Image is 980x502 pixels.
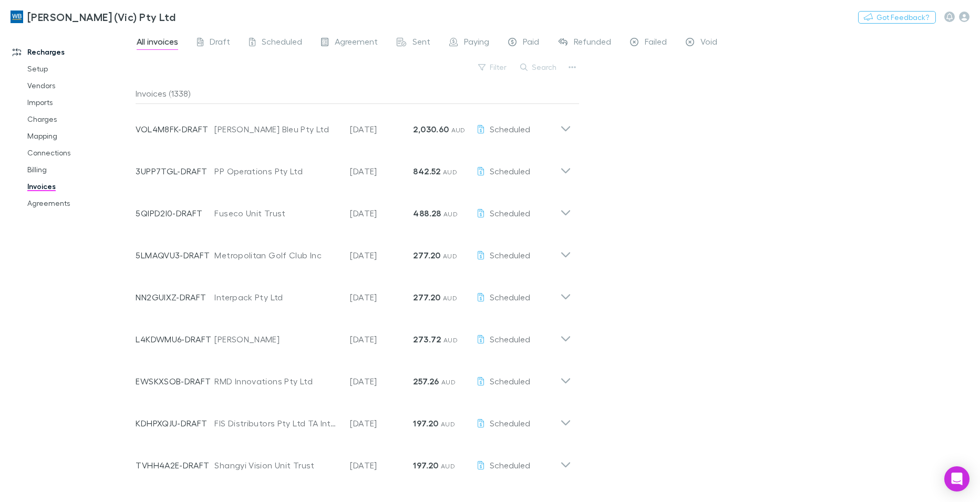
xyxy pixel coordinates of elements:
[214,375,339,388] div: RMD Innovations Pty Ltd
[490,460,530,470] span: Scheduled
[17,195,141,212] a: Agreements
[214,165,339,177] div: PP Operations Pty Ltd
[214,333,339,346] div: [PERSON_NAME]
[17,178,141,195] a: Invoices
[413,208,441,218] strong: 488.28
[443,336,458,344] span: AUD
[136,291,214,304] p: NN2GUIXZ-DRAFT
[574,36,611,50] span: Refunded
[523,36,539,50] span: Paid
[17,60,141,77] a: Setup
[214,417,339,430] div: FIS Distributors Pty Ltd TA IntaFloors [GEOGRAPHIC_DATA] ([GEOGRAPHIC_DATA])
[645,36,667,50] span: Failed
[350,123,413,135] p: [DATE]
[17,161,141,178] a: Billing
[4,4,182,29] a: [PERSON_NAME] (Vic) Pty Ltd
[2,44,141,60] a: Recharges
[214,291,339,304] div: Interpack Pty Ltd
[136,123,214,135] p: VOL4M8FK-DRAFT
[443,252,457,260] span: AUD
[136,417,214,430] p: KDHPXQJU-DRAFT
[214,459,339,472] div: Shangyi Vision Unit Trust
[441,462,455,470] span: AUD
[451,126,466,134] span: AUD
[127,356,580,398] div: EWSKXSOB-DRAFTRMD Innovations Pty Ltd[DATE]257.26 AUDScheduled
[127,398,580,440] div: KDHPXQJU-DRAFTFIS Distributors Pty Ltd TA IntaFloors [GEOGRAPHIC_DATA] ([GEOGRAPHIC_DATA])[DATE]1...
[490,292,530,302] span: Scheduled
[490,124,530,134] span: Scheduled
[214,249,339,262] div: Metropolitan Golf Club Inc
[127,230,580,272] div: 5LMAQVU3-DRAFTMetropolitan Golf Club Inc[DATE]277.20 AUDScheduled
[413,376,439,386] strong: 257.26
[17,77,141,94] a: Vendors
[441,378,456,386] span: AUD
[413,124,449,134] strong: 2,030.60
[136,207,214,219] p: 5QIPD2I0-DRAFT
[515,61,563,74] button: Search
[490,334,530,344] span: Scheduled
[413,166,440,176] strong: 842.52
[350,375,413,388] p: [DATE]
[413,250,440,260] strong: 277.20
[136,249,214,262] p: 5LMAQVU3-DRAFT
[136,375,214,388] p: EWSKXSOB-DRAFT
[413,460,438,470] strong: 197.20
[412,36,430,50] span: Sent
[473,61,513,74] button: Filter
[443,210,458,218] span: AUD
[350,165,413,177] p: [DATE]
[214,123,339,135] div: [PERSON_NAME] Bleu Pty Ltd
[127,440,580,482] div: TVHH4A2E-DRAFTShangyi Vision Unit Trust[DATE]197.20 AUDScheduled
[350,291,413,304] p: [DATE]
[11,11,23,23] img: William Buck (Vic) Pty Ltd's Logo
[127,104,580,146] div: VOL4M8FK-DRAFT[PERSON_NAME] Bleu Pty Ltd[DATE]2,030.60 AUDScheduled
[350,249,413,262] p: [DATE]
[413,334,441,344] strong: 273.72
[127,188,580,230] div: 5QIPD2I0-DRAFTFuseco Unit Trust[DATE]488.28 AUDScheduled
[136,333,214,346] p: L4KDWMU6-DRAFT
[17,128,141,144] a: Mapping
[350,333,413,346] p: [DATE]
[262,36,302,50] span: Scheduled
[464,36,489,50] span: Paying
[350,207,413,219] p: [DATE]
[413,292,440,302] strong: 277.20
[443,294,457,302] span: AUD
[136,165,214,177] p: 3UPP7TGL-DRAFT
[17,111,141,128] a: Charges
[127,272,580,314] div: NN2GUIXZ-DRAFTInterpack Pty Ltd[DATE]277.20 AUDScheduled
[490,418,530,428] span: Scheduled
[350,417,413,430] p: [DATE]
[127,314,580,356] div: L4KDWMU6-DRAFT[PERSON_NAME][DATE]273.72 AUDScheduled
[443,168,457,176] span: AUD
[136,459,214,472] p: TVHH4A2E-DRAFT
[858,11,936,24] button: Got Feedback?
[17,94,141,111] a: Imports
[944,466,969,491] div: Open Intercom Messenger
[127,146,580,188] div: 3UPP7TGL-DRAFTPP Operations Pty Ltd[DATE]842.52 AUDScheduled
[210,36,230,50] span: Draft
[350,459,413,472] p: [DATE]
[27,11,176,23] h3: [PERSON_NAME] (Vic) Pty Ltd
[137,36,178,50] span: All invoices
[490,250,530,260] span: Scheduled
[413,418,438,428] strong: 197.20
[490,166,530,176] span: Scheduled
[490,208,530,218] span: Scheduled
[214,207,339,219] div: Fuseco Unit Trust
[335,36,378,50] span: Agreement
[441,420,455,428] span: AUD
[700,36,717,50] span: Void
[17,144,141,161] a: Connections
[490,376,530,386] span: Scheduled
